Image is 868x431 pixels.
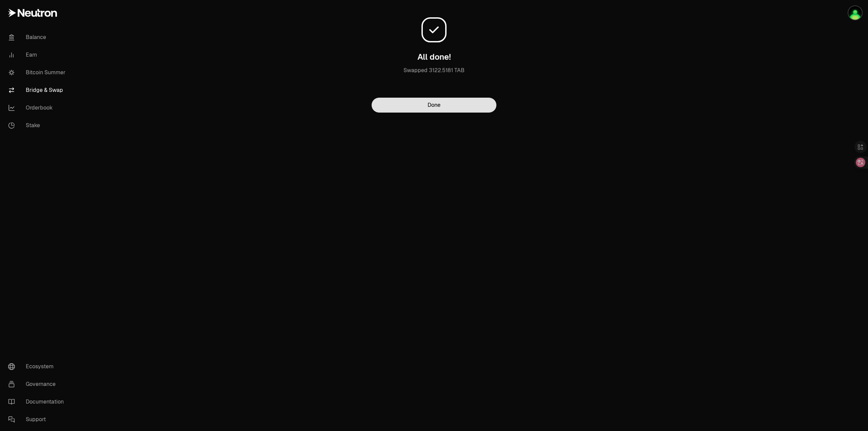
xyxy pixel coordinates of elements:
a: Earn [3,46,73,64]
h3: All done! [417,52,451,62]
img: zsky [848,6,862,20]
a: Stake [3,117,73,134]
button: Done [372,98,496,113]
a: Orderbook [3,99,73,117]
a: Support [3,411,73,428]
a: Bitcoin Summer [3,64,73,81]
p: Swapped 3122.5181 TAB [372,66,496,83]
a: Documentation [3,393,73,411]
a: Governance [3,375,73,393]
a: Bridge & Swap [3,81,73,99]
a: Balance [3,28,73,46]
a: Ecosystem [3,358,73,375]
